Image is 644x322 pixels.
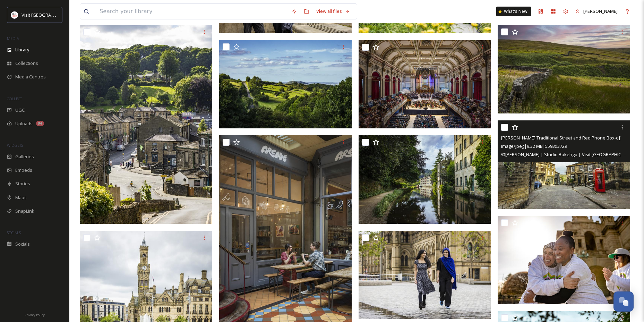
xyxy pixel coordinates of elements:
[7,230,21,235] span: SOCIALS
[15,107,25,113] span: UGC
[498,120,630,209] img: Bradford-Haworth Traditional Street and Red Phone Box-c James Mulkeen-2024.jpg
[498,216,630,304] img: Bradford 2025-Women Hugging and Laughing-cKarol Wyszynski 2024.jpg
[359,135,491,224] img: Calderdale-Hebden Bridge-c James Mulkeen-2024.jpg
[313,5,353,18] a: View all files
[15,74,46,80] span: Media Centres
[7,36,19,41] span: MEDIA
[501,143,567,149] span: image/jpeg | 9.32 MB | 5593 x 3729
[15,180,30,187] span: Stories
[583,8,618,14] span: [PERSON_NAME]
[22,11,75,18] span: Visit [GEOGRAPHIC_DATA]
[11,11,18,18] img: download%20(3).png
[36,121,44,126] div: 94
[15,208,34,214] span: SnapLink
[15,120,33,127] span: Uploads
[15,194,27,201] span: Maps
[15,60,38,67] span: Collections
[7,143,23,148] span: WIDGETS
[572,5,621,18] a: [PERSON_NAME]
[25,310,45,319] a: Privacy Policy
[613,291,634,312] button: Open Chat
[15,167,32,173] span: Embeds
[498,25,630,113] img: Calderdale-Yorkshire Moors-c James Mulkeen-2024.jpg
[7,96,22,101] span: COLLECT
[15,241,30,247] span: Socials
[496,7,531,16] a: What's New
[359,40,491,129] img: Kirklees-Huddersfield Town Hall Interior-c James Mulkeen-2024.jpg
[25,313,45,317] span: Privacy Policy
[219,40,352,128] img: Kirklees-Vista-c James Mulkeen-2024.jpg
[359,231,491,319] img: Bradford-Town Hall Two Women-c James Mulkeen-2024.jpg
[96,4,288,19] input: Search your library
[15,153,34,160] span: Galleries
[80,25,212,224] img: Kirklees-Holmfirth Street View-c James Mulkeen-2024.jpg
[15,46,29,53] span: Library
